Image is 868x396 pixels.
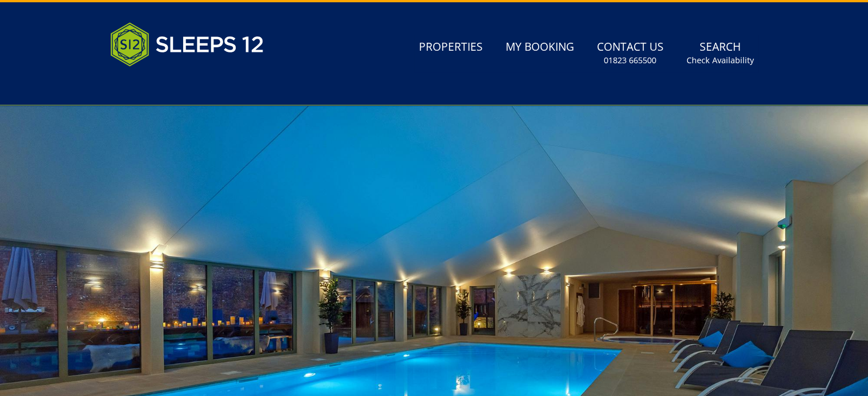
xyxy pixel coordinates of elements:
[682,35,758,72] a: SearchCheck Availability
[414,35,487,60] a: Properties
[592,35,668,72] a: Contact Us01823 665500
[501,35,579,60] a: My Booking
[687,55,754,66] small: Check Availability
[110,16,264,73] img: Sleeps 12
[604,55,656,66] small: 01823 665500
[104,80,224,89] iframe: Customer reviews powered by Trustpilot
